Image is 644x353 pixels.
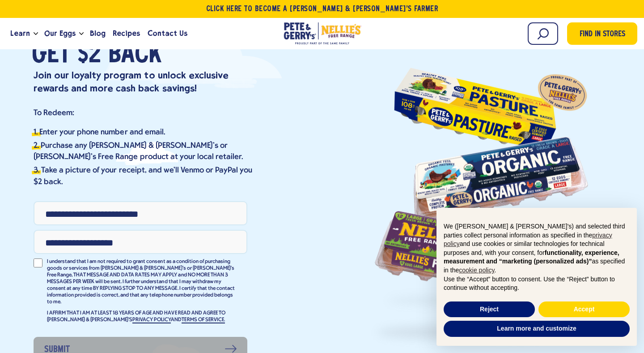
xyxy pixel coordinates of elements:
span: $2 [77,42,101,69]
a: Learn [7,22,34,46]
span: Learn [10,28,30,39]
input: I understand that I am not required to grant consent as a condition of purchasing goods or servic... [34,258,42,267]
button: Accept [538,301,630,318]
span: Get [32,42,70,69]
a: TERMS OF SERVICE. [182,317,225,323]
p: I understand that I am not required to grant consent as a condition of purchasing goods or servic... [47,258,235,306]
p: To Redeem: [34,108,255,118]
div: Notice [429,201,644,353]
p: We ([PERSON_NAME] & [PERSON_NAME]'s) and selected third parties collect personal information as s... [444,222,630,275]
button: Learn more and customize [444,321,630,337]
span: Our Eggs [44,28,76,39]
span: Blog [90,28,106,39]
li: Purchase any [PERSON_NAME] & [PERSON_NAME]’s or [PERSON_NAME]'s Free Range product at your local ... [34,140,255,163]
a: Contact Us [144,22,191,46]
li: Take a picture of your receipt, and we'll Venmo or PayPal you $2 back. [34,165,255,187]
span: Contact Us [148,28,187,39]
span: Recipes [113,28,140,39]
button: Open the dropdown menu for Learn [34,32,38,35]
p: Join our loyalty program to unlock exclusive rewards and more cash back savings! [34,69,255,95]
p: I AFFIRM THAT I AM AT LEAST 18 YEARS OF AGE AND HAVE READ AND AGREE TO [PERSON_NAME] & [PERSON_NA... [47,310,235,323]
a: Our Eggs [41,22,79,46]
a: Blog [86,22,109,46]
a: PRIVACY POLICY [132,317,171,323]
button: Open the dropdown menu for Our Eggs [79,32,84,35]
li: Enter your phone number and email. [34,127,255,138]
a: cookie policy [459,267,494,274]
span: Find in Stores [580,29,625,41]
span: Back [108,42,161,69]
button: Reject [444,301,535,318]
p: Use the “Accept” button to consent. Use the “Reject” button to continue without accepting. [444,275,630,293]
a: Find in Stores [567,22,637,45]
a: Recipes [109,22,144,46]
input: Search [528,22,558,45]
